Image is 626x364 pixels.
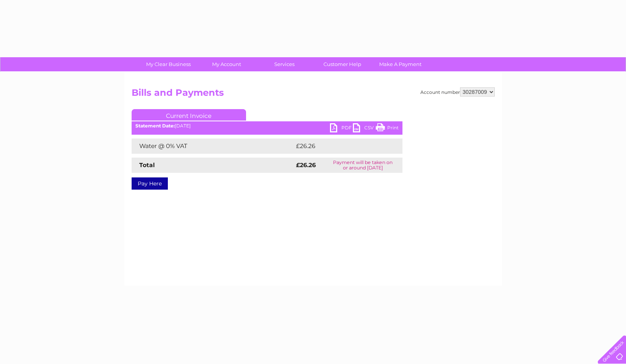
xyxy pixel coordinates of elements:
[323,158,402,173] td: Payment will be taken on or around [DATE]
[294,139,387,154] td: £26.26
[195,57,258,71] a: My Account
[132,139,294,154] td: Water @ 0% VAT
[132,87,495,102] h2: Bills and Payments
[296,161,316,169] strong: £26.26
[139,161,155,169] strong: Total
[330,123,353,134] a: PDF
[135,123,175,129] b: Statement Date:
[137,57,200,71] a: My Clear Business
[369,57,432,71] a: Make A Payment
[132,109,246,121] a: Current Invoice
[311,57,374,71] a: Customer Help
[132,177,168,190] a: Pay Here
[132,123,402,129] div: [DATE]
[376,123,399,134] a: Print
[353,123,376,134] a: CSV
[253,57,316,71] a: Services
[420,87,495,97] div: Account number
